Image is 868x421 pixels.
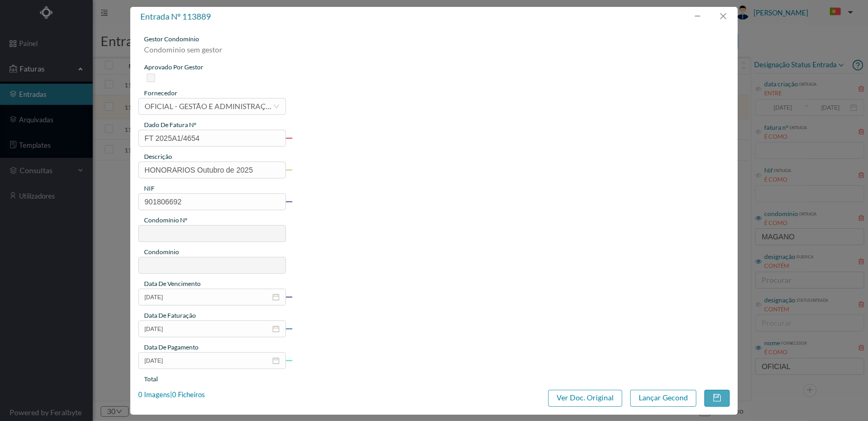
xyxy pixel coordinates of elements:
[144,311,196,319] span: data de faturação
[144,184,155,192] span: NIF
[140,11,211,21] span: entrada nº 113889
[272,357,280,364] i: icon: calendar
[548,390,622,407] button: Ver Doc. Original
[144,153,172,160] span: descrição
[138,44,286,62] div: Condominio sem gestor
[144,280,201,288] span: data de vencimento
[144,89,177,97] span: fornecedor
[272,293,280,301] i: icon: calendar
[272,325,280,333] i: icon: calendar
[144,35,199,43] span: gestor condomínio
[144,63,203,71] span: aprovado por gestor
[138,390,205,400] div: 0 Imagens | 0 Ficheiros
[145,98,273,114] div: OFICIAL - GESTÃO E ADMINISTRAÇÃO DE IMÓVEIS LDA
[144,121,196,129] span: dado de fatura nº
[630,390,696,407] button: Lançar Gecond
[144,343,199,351] span: data de pagamento
[273,103,280,110] i: icon: down
[821,4,857,21] button: PT
[144,248,179,256] span: condomínio
[144,375,158,383] span: total
[144,216,187,224] span: condomínio nº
